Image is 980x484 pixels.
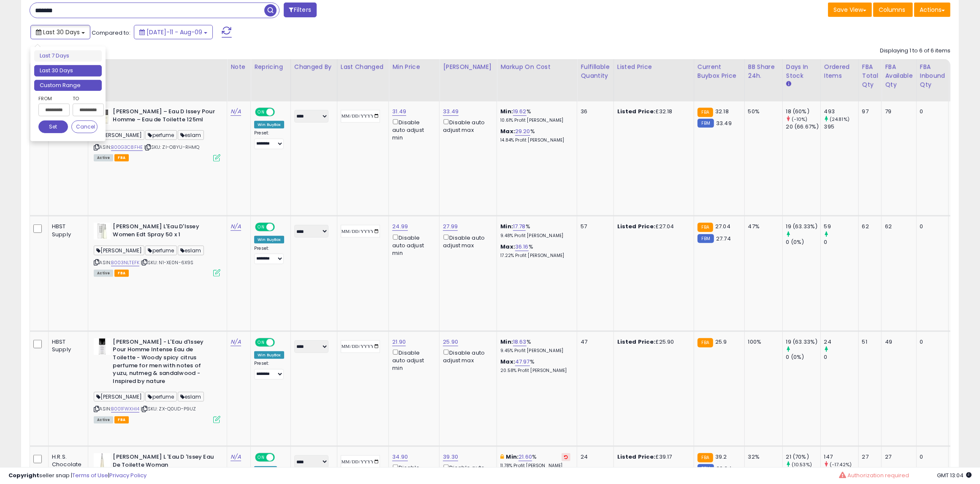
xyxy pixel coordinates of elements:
[500,358,515,366] b: Max:
[94,270,113,277] span: All listings currently available for purchase on Amazon
[824,63,855,80] div: Ordered Items
[824,338,858,346] div: 24
[862,453,875,461] div: 27
[73,94,98,103] label: To
[500,118,570,123] p: 10.61% Profit [PERSON_NAME]
[178,130,204,140] span: eslam
[937,471,972,479] span: 2025-09-9 13:04 GMT
[392,118,433,142] div: Disable auto adjust min
[716,119,732,127] span: 33.49
[94,130,144,140] span: [PERSON_NAME]
[111,259,139,266] a: B003NLTEFK
[141,259,193,266] span: | SKU: N1-XE0N-6X9S
[617,338,687,346] div: £25.90
[500,253,570,259] p: 17.22% Profit [PERSON_NAME]
[824,453,858,461] div: 147
[38,94,68,103] label: From
[500,233,570,239] p: 9.48% Profit [PERSON_NAME]
[392,348,433,372] div: Disable auto adjust min
[274,109,287,116] span: OFF
[500,358,570,374] div: %
[786,223,820,230] div: 19 (63.33%)
[145,246,176,255] span: perfume
[716,235,731,243] span: 27.74
[284,3,317,17] button: Filters
[111,405,139,413] a: B001FWXHI4
[231,222,241,231] a: N/A
[885,338,909,346] div: 49
[94,154,113,161] span: All listings currently available for purchase on Amazon
[786,108,820,115] div: 18 (60%)
[698,119,714,128] small: FBM
[443,453,458,461] a: 39.30
[698,108,713,117] small: FBA
[337,59,389,101] th: CSV column name: cust_attr_1_Last Changed
[443,107,459,116] a: 33.49
[748,338,776,346] div: 100%
[862,223,875,230] div: 62
[698,223,713,232] small: FBA
[392,233,433,257] div: Disable auto adjust min
[581,338,607,346] div: 47
[254,130,284,149] div: Preset:
[513,338,527,346] a: 18.63
[500,338,513,346] b: Min:
[748,223,776,230] div: 47%
[786,453,820,461] div: 21 (70%)
[581,223,607,230] div: 57
[786,80,791,88] small: Days In Stock.
[500,243,515,251] b: Max:
[145,130,176,140] span: perfume
[178,392,204,402] span: eslam
[34,65,102,77] li: Last 30 Days
[254,236,284,243] div: Win BuyBox
[294,63,334,71] div: Changed by
[231,453,241,461] a: N/A
[71,120,98,133] button: Cancel
[72,471,108,479] a: Terms of Use
[113,223,215,241] b: [PERSON_NAME] L'Eau D'Issey Women Edt Spray 50 x 1
[920,338,942,346] div: 0
[94,223,220,276] div: ASIN:
[113,453,215,479] b: [PERSON_NAME] L 'Eau D 'Issey Eau De Toilette Woman [DEMOGRAPHIC_DATA] ml
[500,137,570,143] p: 14.84% Profit [PERSON_NAME]
[8,472,147,480] div: seller snap | |
[231,63,247,71] div: Note
[786,338,820,346] div: 19 (63.33%)
[786,63,817,80] div: Days In Stock
[144,144,199,150] span: | SKU: ZI-O8YU-RHMQ
[256,454,266,461] span: ON
[515,127,530,136] a: 29.20
[114,270,129,277] span: FBA
[885,63,912,89] div: FBA Available Qty
[824,353,858,361] div: 0
[134,25,213,39] button: [DATE]-11 - Aug-09
[828,3,872,17] button: Save View
[92,29,130,37] span: Compared to:
[94,392,144,402] span: [PERSON_NAME]
[500,348,570,354] p: 9.45% Profit [PERSON_NAME]
[824,108,858,115] div: 493
[231,107,241,116] a: N/A
[178,246,204,255] span: eslam
[581,108,607,115] div: 36
[500,63,573,71] div: Markup on Cost
[500,222,513,230] b: Min:
[114,416,129,424] span: FBA
[254,63,287,71] div: Repricing
[617,107,656,115] b: Listed Price:
[748,63,779,80] div: BB Share 24h.
[920,453,942,461] div: 0
[52,338,81,353] div: HBST Supply
[885,108,909,115] div: 79
[786,238,820,246] div: 0 (0%)
[94,338,220,422] div: ASIN:
[513,222,526,231] a: 17.78
[274,339,287,346] span: OFF
[94,108,220,161] div: ASIN:
[873,3,913,17] button: Columns
[92,63,223,71] div: Title
[500,107,513,115] b: Min:
[506,453,519,461] b: Min:
[862,63,878,89] div: FBA Total Qty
